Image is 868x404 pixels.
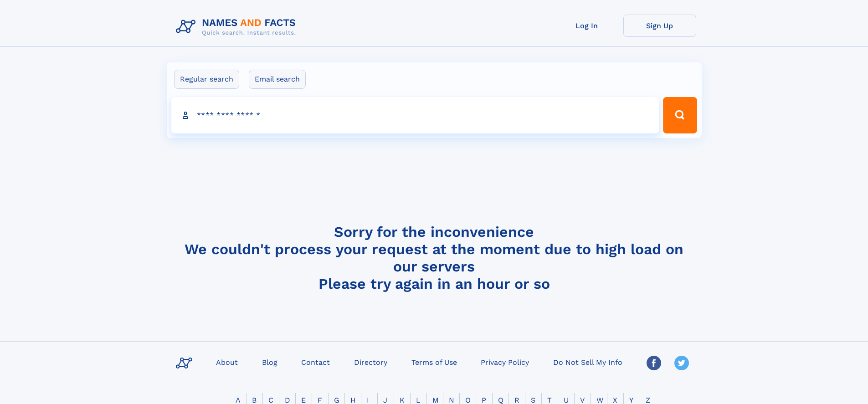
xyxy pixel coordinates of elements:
img: Twitter [674,356,689,370]
label: Email search [249,70,306,89]
a: Blog [258,355,281,368]
button: Search Button [663,97,697,133]
label: Regular search [174,70,239,89]
img: Logo Names and Facts [172,15,303,39]
a: Log In [550,15,623,37]
a: Contact [298,355,334,368]
a: Do Not Sell My Info [550,355,626,368]
img: Facebook [647,356,661,370]
a: Privacy Policy [477,355,533,368]
h4: Sorry for the inconvenience We couldn't process your request at the moment due to high load on ou... [172,223,696,292]
a: Directory [350,355,391,368]
a: About [212,355,241,368]
a: Sign Up [623,15,696,37]
input: search input [171,97,659,133]
a: Terms of Use [408,355,461,368]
